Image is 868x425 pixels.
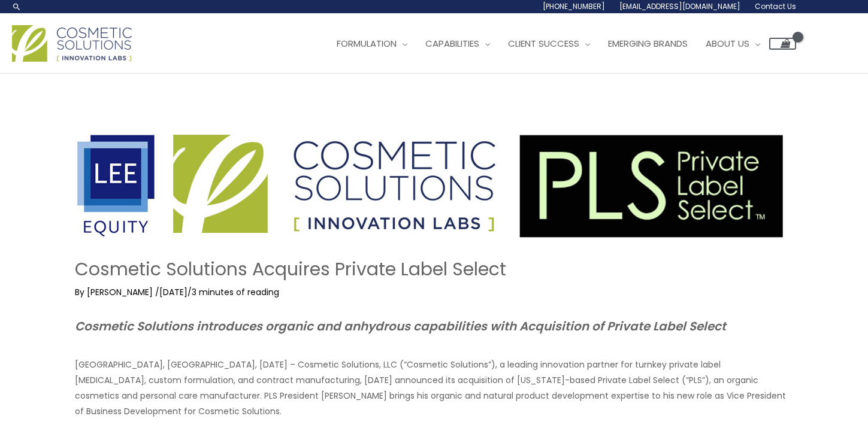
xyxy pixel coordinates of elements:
[192,286,279,298] span: 3 minutes of reading
[12,25,132,62] img: Cosmetic Solutions Logo
[159,286,187,298] span: [DATE]
[75,357,794,419] p: [GEOGRAPHIC_DATA], [GEOGRAPHIC_DATA], [DATE] – Cosmetic Solutions, LLC (“Cosmetic Solutions”), a ...
[499,26,599,62] a: Client Success
[87,286,153,298] span: [PERSON_NAME]
[769,38,796,50] a: View Shopping Cart, empty
[87,286,155,298] a: [PERSON_NAME]
[755,1,796,11] span: Contact Us
[543,1,605,11] span: [PHONE_NUMBER]
[75,131,787,242] img: pls acquisition image
[706,37,749,50] span: About Us
[319,26,796,62] nav: Site Navigation
[608,37,688,50] span: Emerging Brands
[75,318,516,335] em: Cosmetic Solutions introduces organic and anhydrous capabilities with
[75,286,794,298] div: By / /
[12,2,22,11] a: Search icon link
[619,1,740,11] span: [EMAIL_ADDRESS][DOMAIN_NAME]
[425,37,479,50] span: Capabilities
[508,37,579,50] span: Client Success
[697,26,769,62] a: About Us
[75,259,794,280] h1: Cosmetic Solutions Acquires Private Label Select
[328,26,416,62] a: Formulation
[519,318,726,335] em: Acquisition of Private Label Select
[416,26,499,62] a: Capabilities
[599,26,697,62] a: Emerging Brands
[337,37,397,50] span: Formulation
